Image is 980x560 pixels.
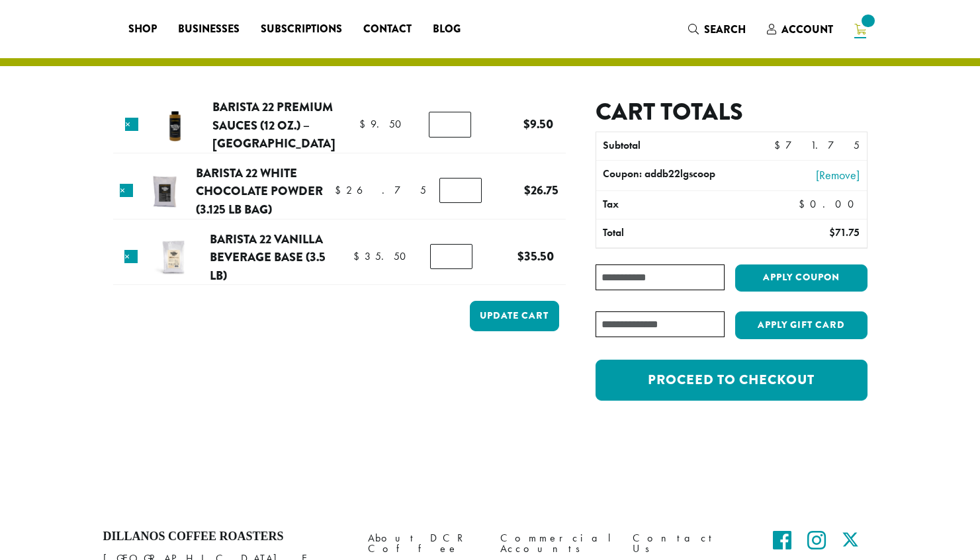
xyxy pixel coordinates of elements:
[596,161,758,190] th: Coupon: addb22lgscoop
[120,184,133,197] a: Remove this item
[517,247,524,265] span: $
[128,21,157,38] span: Shop
[125,118,138,131] a: Remove this item
[335,183,426,197] bdi: 26.75
[704,22,746,37] span: Search
[799,197,810,211] span: $
[335,183,346,197] span: $
[430,244,472,269] input: Product quantity
[178,21,240,38] span: Businesses
[368,530,480,558] a: About DCR Coffee
[152,236,195,279] img: Barista 22 Vanilla Beverage Base | Dillanos Coffee Roasters
[439,178,482,203] input: Product quantity
[799,197,860,211] bdi: 0.00
[735,311,868,339] button: Apply Gift Card
[470,301,559,331] button: Update cart
[517,247,554,265] bdi: 35.50
[596,220,758,247] th: Total
[353,249,365,263] span: $
[596,98,867,126] h2: Cart totals
[633,530,745,558] a: Contact Us
[774,138,860,152] bdi: 71.75
[596,191,787,219] th: Tax
[765,166,860,184] a: [Remove]
[433,21,461,38] span: Blog
[210,230,326,284] a: Barista 22 Vanilla Beverage Base (3.5 lb)
[678,19,756,40] a: Search
[429,112,471,137] input: Product quantity
[124,250,138,263] a: Remove this item
[143,170,186,213] img: Barista 22 Sweet Ground White Chocolate Powder
[196,164,323,218] a: Barista 22 White Chocolate Powder (3.125 lb bag)
[154,104,197,147] img: Barista 22 Premium Sauces (12 oz.) - Caramel
[781,22,833,37] span: Account
[359,117,371,131] span: $
[523,115,553,133] bdi: 9.50
[500,530,613,558] a: Commercial Accounts
[103,530,348,544] h4: Dillanos Coffee Roasters
[524,181,531,199] span: $
[261,21,342,38] span: Subscriptions
[118,19,167,40] a: Shop
[596,132,758,160] th: Subtotal
[829,225,835,239] span: $
[774,138,785,152] span: $
[524,181,558,199] bdi: 26.75
[359,117,408,131] bdi: 9.50
[523,115,530,133] span: $
[829,225,860,239] bdi: 71.75
[596,360,867,401] a: Proceed to checkout
[353,249,412,263] bdi: 35.50
[212,98,335,152] a: Barista 22 Premium Sauces (12 oz.) – [GEOGRAPHIC_DATA]
[735,264,868,292] button: Apply coupon
[363,21,412,38] span: Contact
